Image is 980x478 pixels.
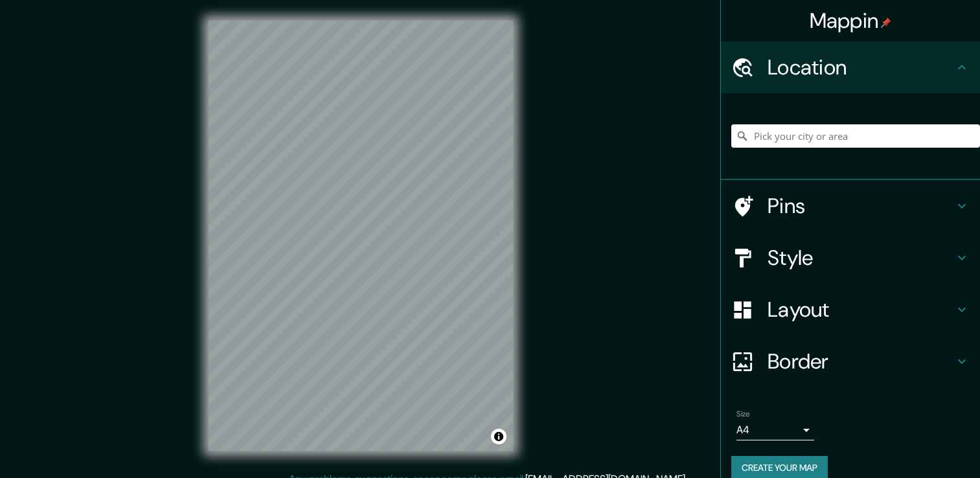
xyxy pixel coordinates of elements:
[721,284,980,336] div: Layout
[721,180,980,232] div: Pins
[731,124,980,148] input: Pick your city or area
[209,21,513,451] canvas: Map
[768,348,954,374] h4: Border
[721,41,980,93] div: Location
[768,297,954,323] h4: Layout
[768,193,954,219] h4: Pins
[768,54,954,80] h4: Location
[768,245,954,271] h4: Style
[881,17,891,28] img: pin-icon.png
[810,8,892,34] h4: Mappin
[736,420,814,440] div: A4
[721,232,980,284] div: Style
[491,429,507,444] button: Toggle attribution
[736,409,750,420] label: Size
[721,336,980,387] div: Border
